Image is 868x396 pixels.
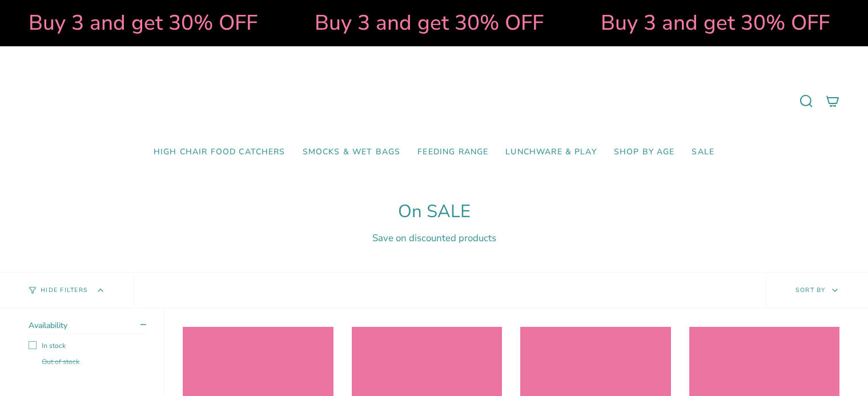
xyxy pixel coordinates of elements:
[336,63,533,139] a: Mumma’s Little Helpers
[692,147,714,157] span: SALE
[154,147,286,157] span: High Chair Food Catchers
[41,287,88,294] span: Hide Filters
[29,231,839,245] div: Save on discounted products
[29,320,146,334] summary: Availability
[605,139,684,166] a: Shop by Age
[417,147,488,157] span: Feeding Range
[601,9,830,37] strong: Buy 3 and get 30% OFF
[505,147,596,157] span: Lunchware & Play
[766,273,868,308] button: Sort by
[315,9,544,37] strong: Buy 3 and get 30% OFF
[29,320,67,331] span: Availability
[683,139,723,166] a: SALE
[303,147,401,157] span: Smocks & Wet Bags
[29,9,258,37] strong: Buy 3 and get 30% OFF
[409,139,497,166] a: Feeding Range
[614,147,675,157] span: Shop by Age
[145,139,294,166] a: High Chair Food Catchers
[29,201,839,222] h1: On SALE
[795,286,826,294] span: Sort by
[29,341,146,350] label: In stock
[294,139,409,166] a: Smocks & Wet Bags
[497,139,605,166] a: Lunchware & Play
